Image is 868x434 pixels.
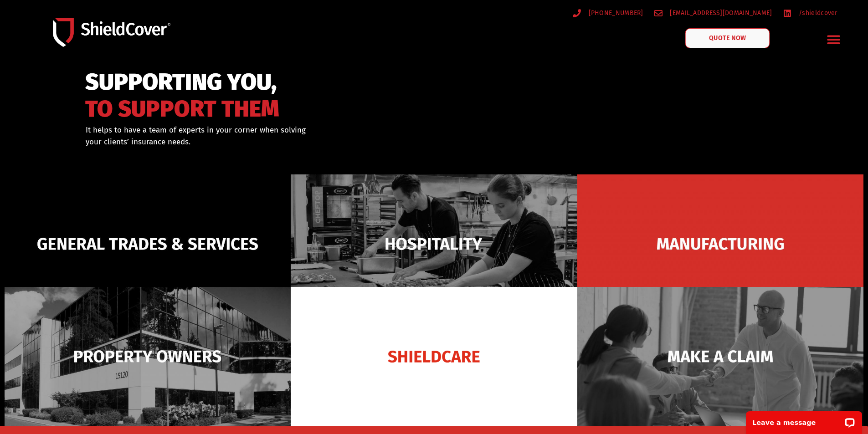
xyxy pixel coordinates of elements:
[86,124,481,148] div: It helps to have a team of experts in your corner when solving
[685,28,770,48] a: QUOTE NOW
[709,35,745,41] span: QUOTE NOW
[85,73,279,92] span: SUPPORTING YOU,
[796,7,837,19] span: /shieldcover
[53,18,170,46] img: Shield-Cover-Underwriting-Australia-logo-full
[783,7,837,19] a: /shieldcover
[823,29,845,50] div: Menu Toggle
[573,7,643,19] a: [PHONE_NUMBER]
[668,7,772,19] span: [EMAIL_ADDRESS][DOMAIN_NAME]
[86,136,481,148] p: your clients’ insurance needs.
[586,7,643,19] span: [PHONE_NUMBER]
[740,405,868,434] iframe: LiveChat chat widget
[654,7,772,19] a: [EMAIL_ADDRESS][DOMAIN_NAME]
